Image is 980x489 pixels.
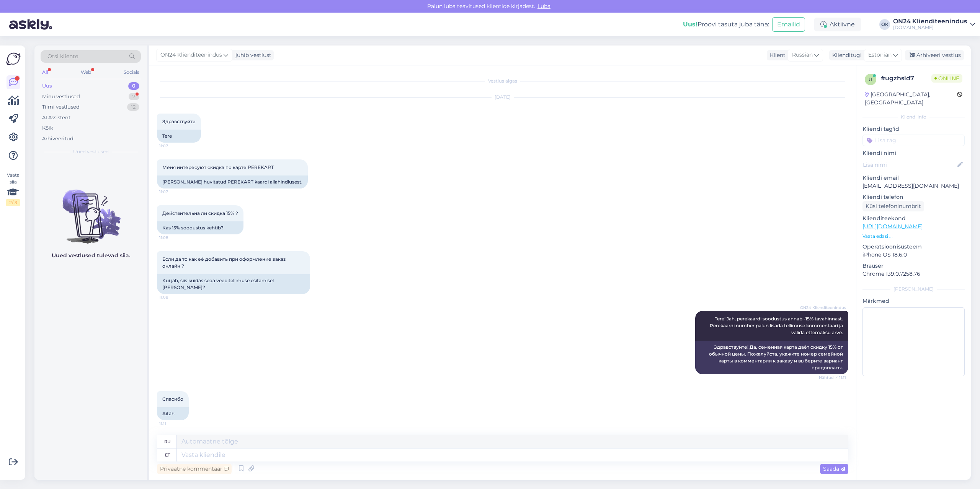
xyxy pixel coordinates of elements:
div: Здравствуйте! Да, семейная карта даёт скидку 15% от обычной цены. Пожалуйста, укажите номер семей... [695,341,848,374]
span: Nähtud ✓ 11:11 [817,375,846,380]
span: Estonian [868,51,892,59]
div: # ugzhsld7 [881,74,931,83]
div: Tere [157,130,201,143]
span: Online [931,74,962,83]
div: Kui jah, siis kuidas seda veebitellimuse esitamisel [PERSON_NAME]? [157,274,310,294]
div: [GEOGRAPHIC_DATA], [GEOGRAPHIC_DATA] [865,91,957,107]
div: Vestlus algas [157,78,848,84]
div: Küsi telefoninumbrit [862,201,924,211]
span: 11:11 [159,421,188,426]
p: Chrome 139.0.7258.76 [862,270,965,278]
span: Saada [823,465,845,472]
div: 7 [129,93,139,101]
span: Tere! Jah, perekaardi soodustus annab -15% tavahinnast. Perekaardi number palun lisada tellimuse ... [710,316,844,335]
div: Web [79,67,93,77]
span: 11:08 [159,235,188,240]
div: Arhiveeri vestlus [905,50,964,60]
div: Tiimi vestlused [42,103,80,111]
div: Kõik [42,124,53,132]
div: AI Assistent [42,114,70,122]
div: Vaata siia [6,172,20,206]
p: [EMAIL_ADDRESS][DOMAIN_NAME] [862,182,965,190]
div: Aktiivne [814,18,861,31]
div: Uus [42,82,52,90]
div: OK [879,19,890,30]
span: Russian [792,51,813,59]
p: Kliendi email [862,174,965,182]
span: u [869,76,872,82]
div: Proovi tasuta juba täna: [683,20,769,29]
p: Märkmed [862,297,965,305]
div: [DOMAIN_NAME] [893,24,967,31]
input: Lisa nimi [863,161,956,169]
span: Если да то как её добавить при оформление заказ онлайн ? [162,256,287,269]
span: Действительна ли скидка 15% ? [162,210,238,216]
div: [PERSON_NAME] [862,286,965,292]
p: iPhone OS 18.6.0 [862,251,965,259]
span: Здравствуйте [162,119,196,124]
span: Luba [535,3,553,10]
img: Askly Logo [6,52,21,66]
img: No chats [34,176,147,245]
div: Klienditugi [829,51,862,59]
div: [DATE] [157,94,848,101]
div: 12 [127,103,139,111]
span: Меня интересуют скидка по карте PEREKART [162,164,274,170]
input: Lisa tag [862,135,965,146]
span: Uued vestlused [73,148,109,155]
span: 11:07 [159,189,188,195]
div: et [165,448,170,461]
div: Privaatne kommentaar [157,464,232,474]
span: Спасибо [162,396,183,402]
div: Kas 15% soodustus kehtib? [157,221,243,234]
span: Otsi kliente [47,52,78,60]
div: juhib vestlust [232,51,271,59]
div: ru [164,435,171,448]
div: All [41,67,49,77]
span: ON24 Klienditeenindus [160,51,222,59]
a: ON24 Klienditeenindus[DOMAIN_NAME] [893,18,975,31]
p: Kliendi nimi [862,149,965,157]
div: 0 [128,82,139,90]
div: Arhiveeritud [42,135,73,143]
p: Operatsioonisüsteem [862,243,965,251]
p: Kliendi tag'id [862,125,965,133]
div: ON24 Klienditeenindus [893,18,967,24]
button: Emailid [772,17,805,32]
div: Klient [767,51,786,59]
p: Uued vestlused tulevad siia. [52,252,130,260]
div: Aitäh [157,407,189,420]
a: [URL][DOMAIN_NAME] [862,223,923,230]
span: 11:08 [159,294,188,300]
div: [PERSON_NAME] huvitatud PEREKART kaardi allahindlusest. [157,175,308,188]
b: Uus! [683,21,697,28]
span: 11:07 [159,143,188,149]
p: Klienditeekond [862,214,965,223]
div: Socials [122,67,141,77]
p: Kliendi telefon [862,193,965,201]
p: Vaata edasi ... [862,233,965,240]
div: Kliendi info [862,114,965,120]
span: ON24 Klienditeenindus [800,305,846,310]
div: Minu vestlused [42,93,80,101]
p: Brauser [862,262,965,270]
div: 2 / 3 [6,199,20,206]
